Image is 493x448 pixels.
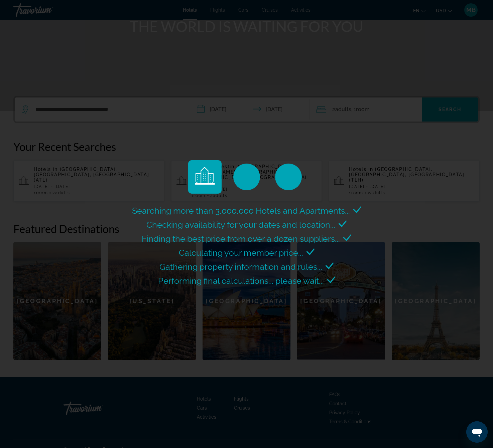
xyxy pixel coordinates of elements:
span: Gathering property information and rules... [159,262,322,272]
span: Checking availability for your dates and location... [146,220,335,230]
iframe: Button to launch messaging window [466,421,488,443]
span: Searching more than 3,000,000 Hotels and Apartments... [132,206,350,216]
span: Finding the best price from over a dozen suppliers... [142,234,340,244]
span: Performing final calculations... please wait... [158,276,324,286]
span: Calculating your member price... [179,248,303,258]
